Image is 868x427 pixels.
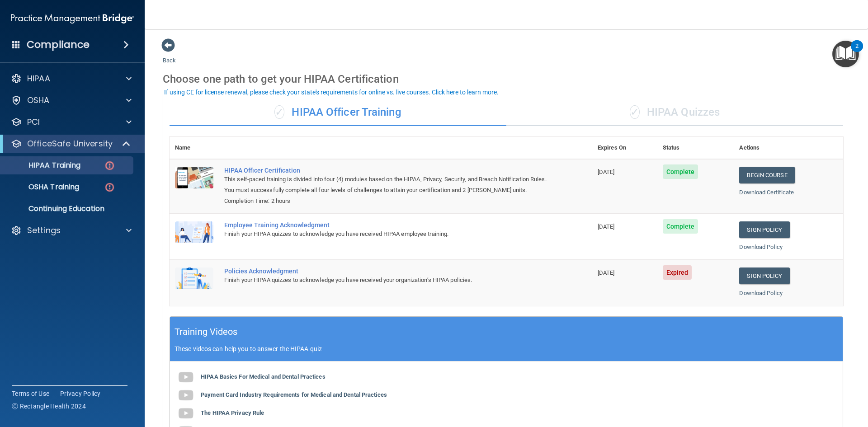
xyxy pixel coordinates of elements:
div: If using CE for license renewal, please check your state's requirements for online vs. live cours... [164,89,499,95]
p: HIPAA Training [6,161,80,170]
b: Payment Card Industry Requirements for Medical and Dental Practices [201,391,387,398]
a: Download Policy [739,244,783,250]
p: PCI [27,117,40,127]
p: OfficeSafe University [27,138,113,149]
b: HIPAA Basics For Medical and Dental Practices [201,373,325,380]
span: Complete [663,164,698,179]
button: Open Resource Center, 2 new notifications [832,41,859,67]
span: ✓ [630,105,640,119]
img: danger-circle.6113f641.png [104,182,115,193]
a: OfficeSafe University [11,138,131,149]
a: Download Certificate [739,189,794,196]
h5: Training Videos [175,324,238,340]
a: Sign Policy [739,221,789,238]
div: This self-paced training is divided into four (4) modules based on the HIPAA, Privacy, Security, ... [224,174,547,196]
a: Privacy Policy [60,389,101,398]
span: Complete [663,219,698,234]
div: HIPAA Quizzes [506,99,843,126]
span: Ⓒ Rectangle Health 2024 [12,402,86,411]
p: Settings [27,225,61,236]
h4: Compliance [27,38,90,51]
div: Finish your HIPAA quizzes to acknowledge you have received your organization’s HIPAA policies. [224,275,547,286]
th: Name [170,137,219,159]
p: These videos can help you to answer the HIPAA quiz [175,345,838,352]
p: OSHA [27,95,50,106]
span: [DATE] [598,269,615,276]
p: Continuing Education [6,204,129,213]
a: Download Policy [739,290,783,296]
a: Back [163,46,176,64]
img: gray_youtube_icon.38fcd6cc.png [177,368,195,386]
div: Choose one path to get your HIPAA Certification [163,66,850,92]
div: Policies Acknowledgment [224,267,547,275]
p: OSHA Training [6,183,79,192]
a: PCI [11,117,132,127]
img: danger-circle.6113f641.png [104,160,115,171]
div: Completion Time: 2 hours [224,196,547,206]
a: Sign Policy [739,267,789,284]
b: The HIPAA Privacy Rule [201,409,264,416]
th: Expires On [592,137,657,159]
a: HIPAA Officer Certification [224,167,547,174]
span: Expired [663,265,692,280]
img: gray_youtube_icon.38fcd6cc.png [177,404,195,422]
div: Finish your HIPAA quizzes to acknowledge you have received HIPAA employee training. [224,229,547,239]
span: [DATE] [598,169,615,175]
div: 2 [855,46,859,58]
a: Settings [11,225,132,236]
p: HIPAA [27,73,50,84]
img: gray_youtube_icon.38fcd6cc.png [177,386,195,404]
a: Terms of Use [12,389,49,398]
th: Status [657,137,734,159]
a: Begin Course [739,167,794,183]
img: PMB logo [11,9,134,28]
th: Actions [734,137,843,159]
button: If using CE for license renewal, please check your state's requirements for online vs. live cours... [163,88,500,97]
a: OSHA [11,95,132,106]
div: HIPAA Officer Training [170,99,506,126]
span: [DATE] [598,223,615,230]
a: HIPAA [11,73,132,84]
div: Employee Training Acknowledgment [224,221,547,229]
span: ✓ [274,105,284,119]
